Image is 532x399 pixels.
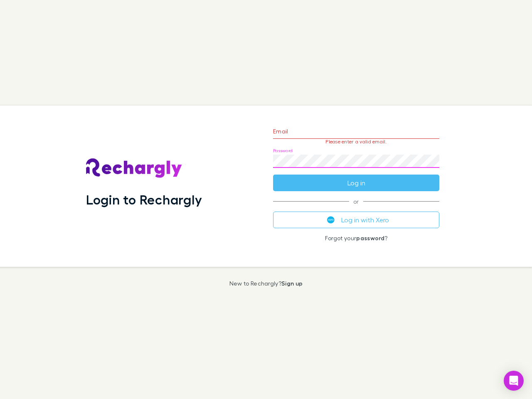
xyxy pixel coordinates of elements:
[273,212,439,228] button: Log in with Xero
[273,139,439,145] p: Please enter a valid email.
[86,158,182,178] img: Rechargly's Logo
[86,192,202,207] h1: Login to Rechargly
[327,216,335,224] img: Xero's logo
[229,280,303,287] p: New to Rechargly?
[281,280,303,287] a: Sign up
[273,148,293,154] label: Password
[504,371,524,391] div: Open Intercom Messenger
[273,175,439,191] button: Log in
[273,201,439,202] span: or
[273,235,439,241] p: Forgot your ?
[356,234,384,241] a: password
